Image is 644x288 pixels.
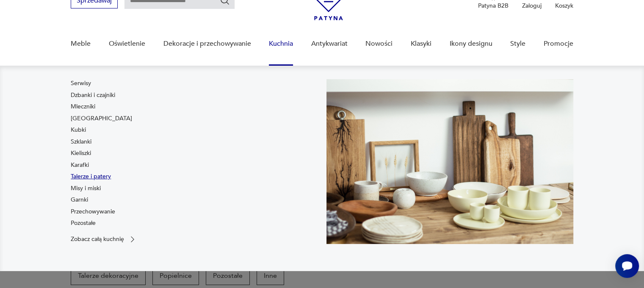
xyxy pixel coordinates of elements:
[71,126,86,134] a: Kubki
[71,236,124,242] p: Zobacz całą kuchnię
[71,208,115,216] a: Przechowywanie
[449,28,492,60] a: Ikony designu
[71,138,91,146] a: Szklanki
[71,184,101,193] a: Misy i miski
[555,2,573,10] p: Koszyk
[71,102,95,111] a: Mleczniki
[163,28,251,60] a: Dekoracje i przechowywanie
[411,28,431,60] a: Klasyki
[269,28,293,60] a: Kuchnia
[71,235,137,244] a: Zobacz całą kuchnię
[109,28,145,60] a: Oświetlenie
[71,28,91,60] a: Meble
[615,254,639,278] iframe: Smartsupp widget button
[510,28,525,60] a: Style
[71,172,111,181] a: Talerze i patery
[326,79,573,244] img: b2f6bfe4a34d2e674d92badc23dc4074.jpg
[71,91,115,100] a: Dzbanki i czajniki
[71,196,88,204] a: Garnki
[365,28,392,60] a: Nowości
[71,79,91,88] a: Serwisy
[71,149,91,158] a: Kieliszki
[311,28,348,60] a: Antykwariat
[478,2,509,10] p: Patyna B2B
[71,219,96,227] a: Pozostałe
[71,161,89,169] a: Karafki
[522,2,542,10] p: Zaloguj
[71,114,132,123] a: [GEOGRAPHIC_DATA]
[544,28,573,60] a: Promocje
